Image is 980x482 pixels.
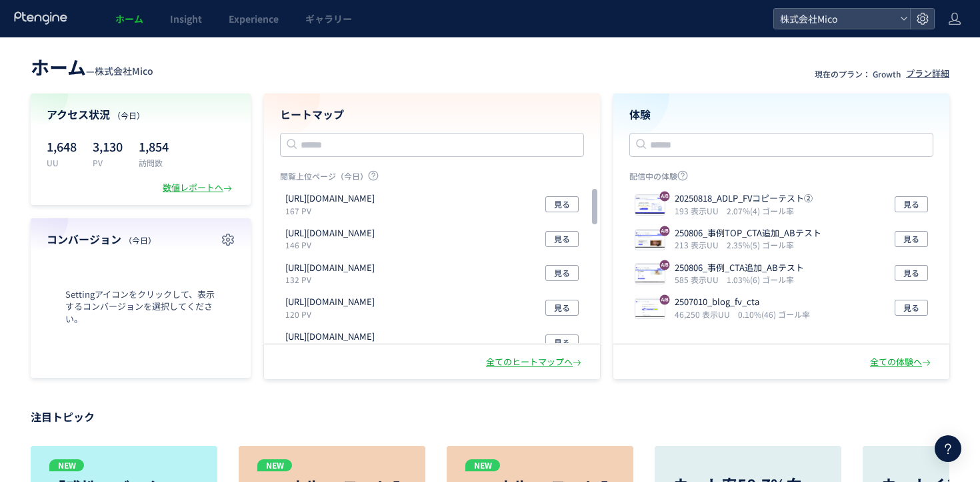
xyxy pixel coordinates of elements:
[675,308,735,320] i: 46,250 表示UU
[906,67,949,80] div: プラン詳細
[31,53,153,80] div: —
[47,157,77,168] p: UU
[47,107,235,122] h4: アクセス状況
[895,231,928,247] button: 見る
[727,274,794,285] i: 1.03%(6) ゴール率
[554,265,570,281] span: 見る
[545,196,579,212] button: 見る
[285,239,380,250] p: 146 PV
[635,265,665,284] img: 98ed386a930b94edf75e6693b5d7a0571754451588833.jpeg
[163,182,235,194] div: 数値レポートへ
[285,192,375,205] p: https://mico-inc.com
[675,296,805,308] p: 2507010_blog_fv_cta
[554,231,570,247] span: 見る
[95,64,153,77] span: 株式会社Mico
[554,300,570,316] span: 見る
[675,205,724,216] i: 193 表示UU
[285,205,380,216] p: 167 PV
[635,196,665,215] img: b87c1026db31f82e3b93f4c0f924d1901755601796688.jpeg
[675,239,724,250] i: 213 表示UU
[635,231,665,250] img: f4e10a25e19bd9a98d62ea3bdadd21911754469423435.jpeg
[727,239,794,250] i: 2.35%(5) ゴール率
[903,265,919,281] span: 見る
[903,196,919,212] span: 見る
[895,300,928,316] button: 見る
[285,296,375,308] p: https://mico-inc.com/engage/lp/ad-campaign
[629,107,933,122] h4: 体験
[629,170,933,187] p: 配信中の体験
[635,300,665,318] img: 8ba0889cf6345839ea3b0edeee8b43721752818786717.jpeg
[285,227,375,240] p: https://mico-inc.com/company/profile
[675,227,821,240] p: 250806_事例TOP_CTA追加_ABテスト
[285,274,380,285] p: 132 PV
[738,308,810,320] i: 0.10%(46) ゴール率
[285,343,380,354] p: 88 PV
[545,300,579,316] button: 見る
[285,308,380,320] p: 120 PV
[139,157,169,168] p: 訪問数
[139,136,169,157] p: 1,854
[486,356,584,369] div: 全てのヒートマップへ
[47,232,235,247] h4: コンバージョン
[895,196,928,212] button: 見る
[727,205,794,216] i: 2.07%(4) ゴール率
[285,330,375,343] p: https://mico-inc.com/company
[675,262,804,274] p: 250806_事例_CTA追加_ABテスト
[870,356,933,369] div: 全ての体験へ
[776,9,895,29] span: 株式会社Mico
[47,288,235,326] span: Settingアイコンをクリックして、表示するコンバージョンを選択してください。
[545,265,579,281] button: 見る
[280,107,584,122] h4: ヒートマップ
[675,274,724,285] i: 585 表示UU
[124,234,156,246] span: （今日）
[257,459,292,471] p: NEW
[305,12,352,25] span: ギャラリー
[280,170,584,187] p: 閲覧上位ページ（今日）
[903,300,919,316] span: 見る
[285,262,375,274] p: https://mico-inc.com/engage
[815,68,901,79] p: 現在のプラン： Growth
[113,109,145,121] span: （今日）
[49,459,84,471] p: NEW
[903,231,919,247] span: 見る
[545,231,579,247] button: 見る
[675,192,813,205] p: 20250818_ADLP_FVコピーテスト➁
[115,12,143,25] span: ホーム
[170,12,202,25] span: Insight
[554,196,570,212] span: 見る
[93,157,123,168] p: PV
[545,334,579,350] button: 見る
[93,136,123,157] p: 3,130
[895,265,928,281] button: 見る
[229,12,279,25] span: Experience
[465,459,500,471] p: NEW
[31,53,86,80] span: ホーム
[31,406,949,427] p: 注目トピック
[47,136,77,157] p: 1,648
[554,334,570,350] span: 見る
